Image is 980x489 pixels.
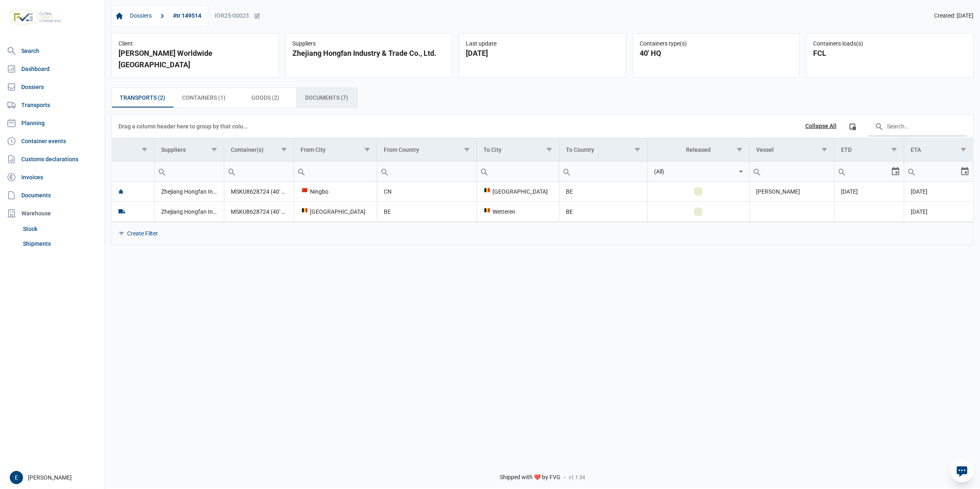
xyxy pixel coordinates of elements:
div: Vessel [756,146,774,153]
div: Search box [559,162,574,181]
div: Suppliers [292,40,446,48]
td: Filter cell [647,161,750,181]
td: Filter cell [224,161,294,181]
div: Client [119,40,272,48]
td: Filter cell [112,161,155,181]
div: Containers loads(s) [813,40,966,48]
span: v1.1.34 [569,474,585,481]
div: Search box [904,162,919,181]
td: Filter cell [294,161,377,181]
td: Column Suppliers [155,138,224,162]
span: - [564,474,565,481]
div: Warehouse [3,205,101,222]
td: Column Released [647,138,750,162]
div: FCL [813,48,966,59]
a: Search [3,43,101,59]
div: From City [301,146,326,153]
td: Filter cell [904,161,973,181]
td: Column Vessel [750,138,834,162]
div: Search box [477,162,492,181]
div: Search box [224,162,239,181]
td: MSKU8628724 (40' HQ) [224,182,294,202]
input: Filter cell [559,162,647,181]
td: BE [559,201,647,222]
div: Select [736,162,746,181]
div: Data grid toolbar [119,115,966,138]
span: Show filter options for column 'Released' [736,146,743,153]
a: Planning [3,115,101,131]
input: Search in the data grid [868,117,966,136]
td: Column From City [294,138,377,162]
a: Invoices [3,169,101,185]
div: [PERSON_NAME] [10,471,100,484]
span: Show filter options for column 'Suppliers' [211,146,217,153]
input: Filter cell [477,162,559,181]
input: Filter cell [224,162,294,181]
div: Drag a column header here to group by that column [119,120,250,133]
div: Collapse All [805,123,836,130]
div: Containers type(s) [640,40,793,48]
td: Column ETA [904,138,973,162]
td: Column ETD [834,138,904,162]
div: Select [960,162,970,181]
input: Filter cell [750,162,834,181]
td: Column To City [476,138,559,162]
div: Create Filter [127,230,158,237]
span: Show filter options for column 'Vessel' [821,146,827,153]
span: [DATE] [911,208,928,215]
span: Show filter options for column '' [141,146,148,153]
div: Last update [466,40,619,48]
td: Zhejiang Hongfan Industry & Trade Co., Ltd. [155,182,224,202]
span: Show filter options for column 'ETD' [891,146,897,153]
span: Containers (1) [182,93,226,103]
span: Transports (2) [120,93,165,103]
span: Created: [DATE] [934,12,973,20]
span: Shipped with ❤️ by FVG [500,474,561,481]
div: Ningbo [301,187,370,196]
div: Search box [377,162,392,181]
td: Column Container(s) [224,138,294,162]
td: Column From Country [377,138,476,162]
div: Released [686,146,711,153]
input: Filter cell [155,162,224,181]
input: Filter cell [647,162,736,181]
td: [PERSON_NAME] [750,182,834,202]
div: To City [483,146,501,153]
a: Dashboard [3,61,101,77]
div: Column Chooser [845,119,860,134]
div: IOR25-00023 [215,12,260,20]
div: Search box [750,162,764,181]
td: MSKU8628724 (40' HQ) [224,201,294,222]
input: Filter cell [294,162,376,181]
div: Select [891,162,900,181]
a: #tr 149514 [170,9,205,23]
div: Zhejiang Hongfan Industry & Trade Co., Ltd. [292,48,446,59]
div: ETA [911,146,921,153]
a: Documents [3,187,101,203]
td: Filter cell [834,161,904,181]
img: FVG - Global freight forwarding [7,6,65,29]
div: To Country [566,146,594,153]
td: CN [377,182,476,202]
a: Customs declarations [3,151,101,167]
a: Transports [3,97,101,113]
input: Filter cell [904,162,960,181]
div: [GEOGRAPHIC_DATA] [483,187,552,196]
button: E [10,471,23,484]
a: Container events [3,133,101,149]
span: Show filter options for column 'To Country' [634,146,640,153]
span: [DATE] [841,188,858,195]
div: Data grid with 2 rows and 11 columns [112,115,973,244]
a: Dossiers [3,79,101,95]
div: [GEOGRAPHIC_DATA] [301,208,370,216]
span: Documents (7) [305,93,348,103]
div: [PERSON_NAME] Worldwide [GEOGRAPHIC_DATA] [119,48,272,71]
span: Goods (2) [251,93,279,103]
div: [DATE] [466,48,619,59]
div: Container(s) [231,146,264,153]
div: Search box [155,162,169,181]
div: ETD [841,146,852,153]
